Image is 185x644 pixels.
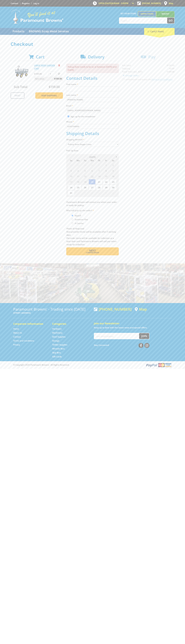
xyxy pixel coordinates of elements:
label: Pick Up Date [66,149,119,152]
span: 26 [82,185,88,190]
a: Go to the Home page [13,327,19,330]
a: Keep Shopping [35,92,63,99]
span: 6 [89,168,95,173]
span: Sa [110,159,117,162]
a: Print [11,92,24,99]
span: 29 [103,185,109,190]
span: 3 [68,168,74,173]
span: 21 [96,179,102,184]
a: Go to the About Us page [13,331,22,334]
h5: Corporate Information [13,322,47,326]
label: Sign up for the newsletter [70,115,95,118]
span: Confirm order [72,252,113,253]
a: Go to the Storage page [52,339,60,342]
a: Go to the Wheelie Bins page [52,347,65,350]
a: LARGE MESH GARDEN CART [34,64,55,70]
span: 5 [82,168,88,173]
img: Paramount Browns' [11,9,63,24]
label: Phone [66,120,119,123]
span: 13 [89,174,95,179]
span: 23 [110,179,117,184]
span: Cart [36,54,45,60]
span: 11 [75,174,81,179]
span: 19 [82,179,88,184]
div: ® Copyright 2025 Paramount Browns'. All Rights Reserved. [11,363,175,367]
input: Please select who will pick up the order. [72,215,73,216]
a: Mount [PERSON_NAME] [156,11,175,21]
label: Shipping Method [66,138,119,141]
a: Remove from cart [58,64,60,67]
span: 30 [89,162,95,168]
span: 15 [103,174,109,179]
span: 31 [96,162,102,168]
span: 27 [89,185,95,190]
p: [STREET_ADDRESS] [13,311,91,314]
a: Go to the registration page [22,2,30,5]
span: 2 [110,162,117,168]
span: 28 [96,185,102,190]
span: 8 [103,168,109,173]
span: 16 [110,174,117,179]
div: Stay Connected [94,342,149,348]
a: Go to the Terms and Conditions page [13,339,34,342]
span: 9 [110,168,117,173]
input: Please select who will pick up the order. [72,222,73,224]
label: A Courier [74,221,85,226]
span: 24 [68,185,74,190]
span: 25 [75,185,81,190]
h2: Shipping Details [66,131,119,136]
h5: Categories [52,322,86,326]
span: Mo [75,159,81,162]
span: (1 item) [155,30,164,33]
button: Go [167,18,174,23]
p: Pickup Date needs to be on or between [DATE] and [DATE] [66,64,119,73]
a: Go to the Hardware page [52,327,62,330]
a: Go to the Steel Supplies page [52,335,65,338]
a: Go to the Gift Cards page [52,355,62,358]
input: Please enter your first name. [66,87,119,91]
span: 14 [96,174,102,179]
img: LARGE MESH GARDEN CART [13,64,29,80]
h2: Contact Details [66,76,119,81]
span: 3 [89,190,95,196]
input: Search [119,18,167,23]
span: 8:00am - 5:00pm [112,2,128,5]
span: 17 [68,179,74,184]
a: Log in [33,2,39,5]
span: Next [89,249,96,252]
img: PayPal, Mastercard, Visa accepted [145,363,172,367]
h3: Paramount Browns' - Trading since [DATE] [13,307,91,311]
span: 27 [68,162,74,168]
span: Fr [103,159,109,162]
span: 4 [96,190,102,196]
span: 6 [110,190,117,196]
a: Go to the Privacy page [13,343,20,346]
span: 1 [75,190,81,196]
label: Someone Else [74,217,89,222]
a: Go to the Contact page [13,335,21,338]
span: $159.00 [54,77,62,81]
h1: Checkout [11,41,175,47]
span: Su [68,159,74,162]
div: [PHONE_NUMBER] [94,307,132,311]
a: View a map of Gepps Cross location [135,307,147,311]
span: 18 [75,179,81,184]
span: 12 [82,174,88,179]
span: $159.00 [49,85,60,89]
a: Go to the Skip Bins page [52,351,61,354]
input: Please enter your telephone number. [66,124,119,129]
label: Myself [74,213,82,218]
a: Go to the Products page [11,28,26,35]
span: Delivery [88,54,104,60]
em: Photo ID Required. Non-preorder items will be available after 5 working days Pre-order items will... [66,227,116,246]
input: Please select who will pick up the order. [72,219,73,220]
span: 29 [82,162,88,168]
label: Last name [66,93,119,97]
button: Next Confirm order [66,247,119,255]
a: Go to the Timber Supplies page [52,343,67,346]
label: Who will pick up the order? [66,209,119,212]
span: Set your store [119,11,138,16]
button: Join [139,333,149,339]
span: 4 [75,168,81,173]
a: Go to the Machinery page [52,331,62,334]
